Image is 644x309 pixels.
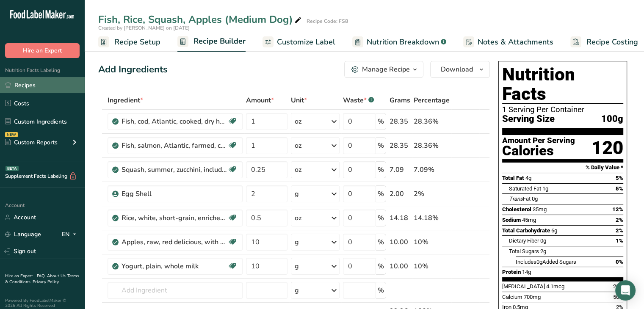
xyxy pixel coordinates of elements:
span: Calcium [502,294,522,300]
div: 14.18% [414,213,450,223]
div: g [295,189,299,199]
div: 1 Serving Per Container [502,105,623,114]
div: g [295,285,299,295]
input: Add Ingredient [108,282,243,299]
span: Includes Added Sugars [516,259,576,265]
div: Manage Recipe [362,64,410,74]
span: 14g [522,269,531,275]
span: 1g [542,185,548,192]
span: Notes & Attachments [478,36,553,48]
div: 7.09% [414,165,450,175]
span: Protein [502,269,521,275]
a: FAQ . [37,273,47,279]
span: 0g [540,237,546,244]
span: 45mg [522,217,536,223]
span: 4g [525,175,531,181]
div: Calories [502,145,575,157]
a: Nutrition Breakdown [352,33,446,52]
span: 6g [551,227,557,234]
div: Amount Per Serving [502,137,575,145]
span: Recipe Setup [114,36,160,48]
div: Waste [343,95,374,105]
div: 10.00 [390,237,410,247]
a: Hire an Expert . [5,273,35,279]
a: Customize Label [263,33,335,52]
span: Serving Size [502,114,555,124]
span: Total Sugars [509,248,539,254]
span: Created by [PERSON_NAME] on [DATE] [98,25,190,31]
span: 0g [532,196,538,202]
span: Percentage [414,95,450,105]
a: Recipe Costing [570,33,638,52]
span: Total Fat [502,175,524,181]
span: Fat [509,196,531,202]
div: Fish, salmon, Atlantic, farmed, cooked, dry heat [122,141,227,151]
div: 28.35 [390,141,410,151]
div: Rice, white, short-grain, enriched, cooked [122,213,227,223]
span: [MEDICAL_DATA] [502,283,545,290]
div: g [295,261,299,271]
a: Recipe Builder [177,32,246,52]
a: Terms & Conditions . [5,273,79,285]
span: Grams [390,95,410,105]
span: 1% [616,237,623,244]
span: Saturated Fat [509,185,541,192]
div: Powered By FoodLabelMaker © 2025 All Rights Reserved [5,298,80,308]
div: Fish, cod, Atlantic, cooked, dry heat [122,116,227,127]
span: 5% [616,175,623,181]
a: About Us . [47,273,67,279]
span: Unit [291,95,307,105]
div: Yogurt, plain, whole milk [122,261,227,271]
div: oz [295,116,301,127]
button: Manage Recipe [344,61,423,78]
div: 2.00 [390,189,410,199]
span: Download [441,64,473,74]
div: Add Ingredients [98,63,168,77]
span: Total Carbohydrate [502,227,550,234]
button: Hire an Expert [5,43,80,58]
span: Recipe Costing [586,36,638,48]
span: 50% [613,294,623,300]
div: Squash, summer, zucchini, includes skin, frozen, cooked, boiled, drained, without salt [122,165,227,175]
div: Recipe Code: FS8 [307,17,348,25]
span: 35mg [533,206,547,212]
div: g [295,237,299,247]
a: Language [5,227,41,242]
span: Nutrition Breakdown [367,36,439,48]
span: Ingredient [108,95,143,105]
div: 2% [414,189,450,199]
button: Download [430,61,490,78]
i: Trans [509,196,523,202]
div: 7.09 [390,165,410,175]
span: 0g [536,259,542,265]
span: 2% [616,227,623,234]
div: EN [62,229,80,240]
span: 5% [616,185,623,192]
span: 2g [540,248,546,254]
div: NEW [5,132,18,137]
span: 2% [616,217,623,223]
span: Sodium [502,217,521,223]
span: 20% [613,283,623,290]
a: Recipe Setup [98,33,160,52]
span: 0% [616,259,623,265]
a: Privacy Policy [33,279,59,285]
section: % Daily Value * [502,163,623,173]
span: Dietary Fiber [509,237,539,244]
div: Apples, raw, red delicious, with skin (Includes foods for USDA's Food Distribution Program) [122,237,227,247]
div: BETA [6,166,19,171]
a: Notes & Attachments [463,33,553,52]
div: oz [295,165,301,175]
div: Open Intercom Messenger [615,280,636,301]
span: 4.1mcg [546,283,564,290]
div: 28.35 [390,116,410,127]
div: Fish, Rice, Squash, Apples (Medium Dog) [98,12,303,27]
span: Amount [246,95,274,105]
span: 12% [612,206,623,212]
div: 28.36% [414,141,450,151]
div: oz [295,213,301,223]
div: 14.18 [390,213,410,223]
div: Custom Reports [5,138,58,147]
span: Cholesterol [502,206,531,212]
div: Egg Shell [122,189,227,199]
